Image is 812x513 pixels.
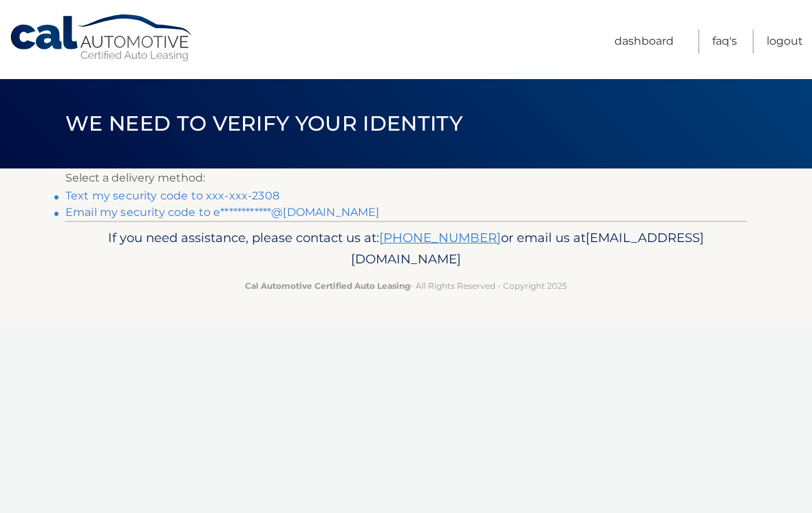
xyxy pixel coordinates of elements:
[615,30,674,54] a: Dashboard
[379,230,501,245] a: [PHONE_NUMBER]
[65,111,462,136] span: We need to verify your identity
[767,30,803,54] a: Logout
[245,281,410,291] strong: Cal Automotive Certified Auto Leasing
[74,227,738,271] p: If you need assistance, please contact us at: or email us at
[65,168,747,188] p: Select a delivery method:
[712,30,737,54] a: FAQ's
[65,189,279,202] a: Text my security code to xxx-xxx-2308
[74,279,738,293] p: - All Rights Reserved - Copyright 2025
[9,14,195,63] a: Cal Automotive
